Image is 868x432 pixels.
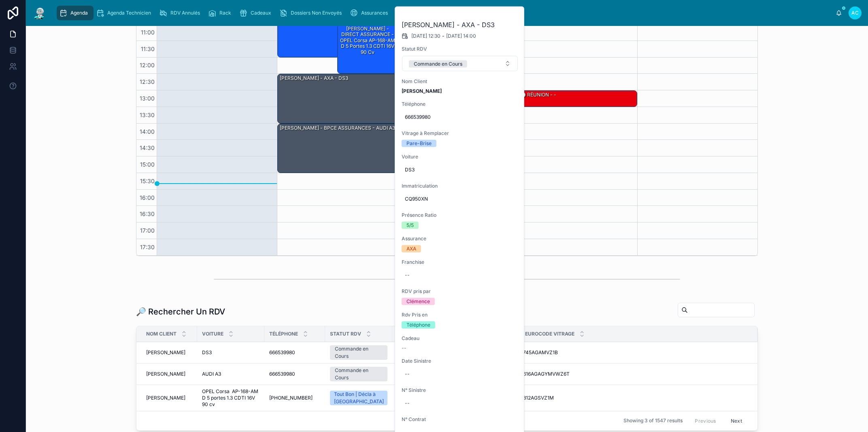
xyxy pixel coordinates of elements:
div: Clémence [406,298,430,305]
a: 666539980 [269,371,320,377]
span: [PERSON_NAME] [146,371,185,377]
div: Tout Bon | Décla à [GEOGRAPHIC_DATA] [334,391,384,405]
h2: [PERSON_NAME] - AXA - DS3 [402,20,518,30]
span: AUDI A3 [202,371,221,377]
span: 666539980 [269,371,295,377]
div: [PERSON_NAME] - BPCE ASSURANCES - AUDI A3 [278,124,397,173]
a: 6312AGSVZ1M [520,395,748,401]
a: [PERSON_NAME] [146,395,192,401]
span: RDV Annulés [170,10,200,16]
a: Cadeaux [237,6,277,20]
div: scrollable content [53,4,836,22]
span: Date Sinistre [402,358,518,364]
span: 15:00 [138,161,157,168]
a: [PHONE_NUMBER] [269,395,320,401]
strong: [PERSON_NAME] [402,88,442,94]
span: CQ950XN [405,196,515,202]
span: 14:00 [138,128,157,135]
a: Tout Bon | Décla à [GEOGRAPHIC_DATA] [330,391,387,405]
a: Dossiers Non Envoyés [277,6,347,20]
span: Showing 3 of 1547 results [623,417,683,424]
a: Commande en Cours [330,345,387,360]
span: 14:30 [138,144,157,151]
span: 6312AGSVZ1M [520,395,554,401]
a: 666539980 [269,349,320,356]
span: Eurocode Vitrage [525,331,574,337]
span: [PERSON_NAME] [146,349,185,356]
div: -- [405,371,410,377]
span: 666539980 [269,349,295,356]
span: Cadeau [402,335,518,342]
span: Téléphone [269,331,298,337]
span: N° Contrat [402,416,518,423]
div: 5/5 [406,222,414,229]
span: Vitrage à Remplacer [402,130,518,137]
span: 8616AGAGYMVWZ6T [520,371,570,377]
div: -- [405,272,410,278]
div: [PERSON_NAME] - BPCE ASSURANCES - AUDI A3 [279,124,396,132]
a: OPEL Corsa AP-168-AM D 5 portes 1.3 CDTI 16V 90 cv [202,388,260,408]
a: [PERSON_NAME] [146,371,192,377]
span: Assurance [402,235,518,242]
span: - [442,33,445,39]
span: 17:00 [138,227,157,234]
span: 2745AGAMVZ1B [520,349,558,356]
button: Select Button [402,56,518,71]
span: Nom Client [146,331,177,337]
a: 2745AGAMVZ1B [520,349,748,356]
div: Commande en Cours [414,60,462,68]
span: Statut RDV [402,46,518,52]
div: Commande en Cours [335,367,383,381]
span: -- [402,345,406,351]
span: 11:30 [139,45,157,52]
span: [DATE] 12:30 [411,33,440,39]
span: DS3 [405,167,515,173]
a: [PERSON_NAME] [146,349,192,356]
div: [PERSON_NAME] - AXA - DS3 [278,74,397,123]
span: Agenda [70,10,88,16]
span: 16:00 [138,194,157,201]
span: 12:00 [138,62,157,68]
div: [PERSON_NAME] - AXA - DS3 [279,75,349,82]
div: 🕒 RÉUNION - - [518,91,637,107]
div: -- [405,400,410,406]
a: Agenda [57,6,94,20]
a: Commande en Cours [330,367,387,381]
div: [PERSON_NAME] - DIRECT ASSURANCE - OPEL Corsa AP-168-AM D 5 portes 1.3 CDTI 16V 90 cv [339,25,396,56]
div: Pare-Brise [406,140,432,147]
span: Cadeaux [251,10,271,16]
span: AC [851,10,859,16]
span: [PERSON_NAME] [146,395,185,401]
span: Assurances [361,10,388,16]
span: Rack [219,10,231,16]
span: [DATE] 14:00 [446,33,476,39]
span: Immatriculation [402,183,518,189]
span: Nom Client [402,78,518,85]
a: Rack [206,6,237,20]
button: Next [725,415,748,427]
span: N° Sinistre [402,387,518,394]
a: Assurances [347,6,394,20]
span: 12:30 [138,78,157,85]
span: [PHONE_NUMBER] [269,395,313,401]
div: Commande en Cours [335,345,383,360]
span: RDV pris par [402,288,518,295]
h1: 🔎 Rechercher Un RDV [136,306,225,317]
span: Agenda Technicien [107,10,151,16]
a: RDV Annulés [157,6,206,20]
a: AUDI A3 [202,371,260,377]
span: Dossiers Non Envoyés [291,10,342,16]
span: DS3 [202,349,212,356]
span: Statut RDV [330,331,361,337]
a: DS3 [202,349,260,356]
span: 13:30 [138,111,157,118]
div: 🕒 RÉUNION - - [519,91,557,98]
a: 8616AGAGYMVWZ6T [520,371,748,377]
div: AXA [406,245,416,252]
a: NE PAS TOUCHER [404,6,476,20]
span: Voiture [402,154,518,160]
span: 15:30 [138,178,157,184]
span: 11:00 [139,29,157,36]
span: Présence Ratio [402,212,518,218]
